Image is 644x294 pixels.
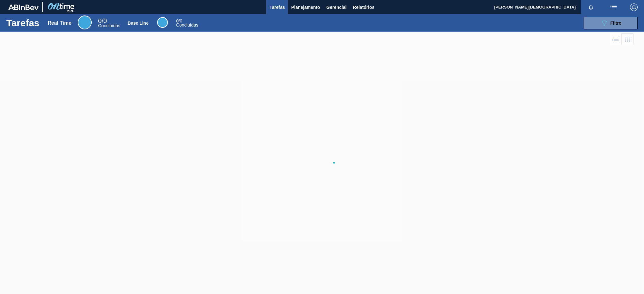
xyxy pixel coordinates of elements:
[176,18,182,23] span: / 0
[581,3,601,12] button: Notificações
[8,4,39,10] img: TNhmsLtSVTkK8tSr43FrP2fwEKptu5GPRR3wAAAABJRU5ErkJggg==
[98,18,120,28] div: Real Time
[128,21,149,26] div: Base Line
[610,3,617,11] img: userActions
[157,17,168,28] div: Base Line
[98,17,101,24] span: 0
[291,3,320,11] span: Planejamento
[176,19,198,27] div: Base Line
[176,22,198,28] span: Concluídas
[176,18,179,23] span: 0
[48,20,71,26] div: Real Time
[630,3,638,11] img: Logout
[98,17,107,24] span: / 0
[98,23,120,28] span: Concluídas
[269,3,285,11] span: Tarefas
[353,3,374,11] span: Relatórios
[326,3,347,11] span: Gerencial
[6,19,40,27] h1: Tarefas
[584,17,638,29] button: Filtro
[78,15,92,29] div: Real Time
[610,21,622,26] span: Filtro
